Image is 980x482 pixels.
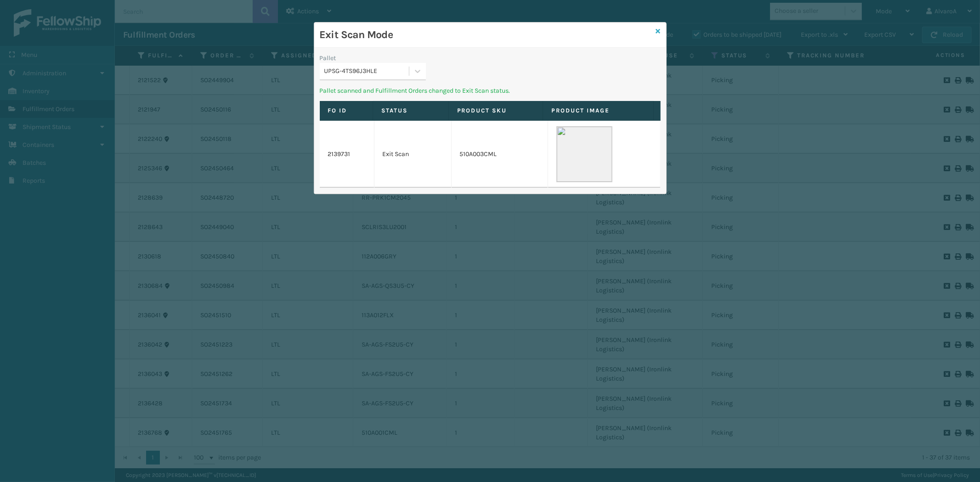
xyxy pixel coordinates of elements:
td: 510A003CML [452,121,548,188]
img: 51104088640_40f294f443_o-scaled-700x700.jpg [556,126,612,182]
td: Exit Scan [374,121,452,188]
h3: Exit Scan Mode [320,28,652,42]
div: UPSG-4TS96J3HLE [324,67,410,76]
label: Pallet [320,53,336,63]
label: FO ID [328,106,365,115]
label: Product Image [551,106,645,115]
label: Product SKU [457,106,535,115]
p: Pallet scanned and Fulfillment Orders changed to Exit Scan status. [320,86,661,95]
a: 2139731 [328,150,351,159]
label: Status [381,106,440,115]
